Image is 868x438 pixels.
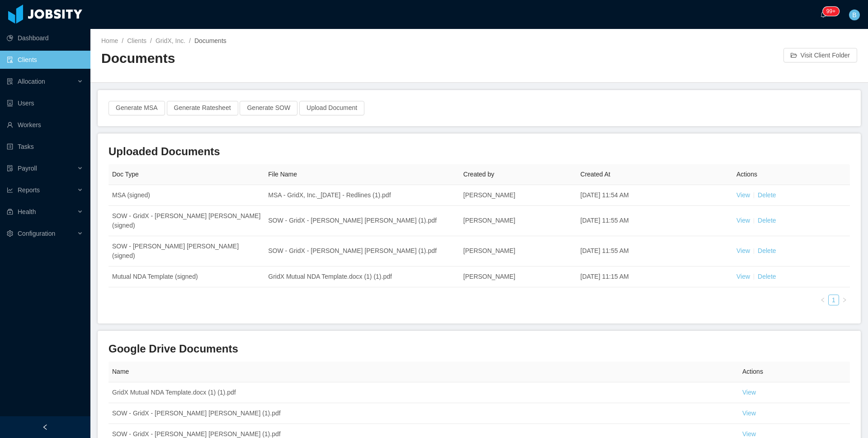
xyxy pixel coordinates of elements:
li: 1 [828,295,839,305]
span: / [122,37,123,44]
span: Reports [18,186,40,194]
td: SOW - GridX - [PERSON_NAME] [PERSON_NAME] (1).pdf [264,206,460,236]
td: [PERSON_NAME] [460,267,577,287]
a: icon: userWorkers [7,116,83,134]
a: View [742,409,756,417]
a: View [736,217,750,224]
span: File Name [268,171,297,178]
span: / [189,37,191,44]
a: View [742,389,756,396]
span: Configuration [18,230,55,237]
span: Actions [736,171,757,178]
i: icon: line-chart [7,187,13,193]
i: icon: bell [820,11,826,18]
i: icon: setting [7,230,13,237]
li: Next Page [839,295,850,305]
i: icon: solution [7,78,13,85]
td: [PERSON_NAME] [460,185,577,206]
td: SOW - GridX - [PERSON_NAME] [PERSON_NAME] (1).pdf [264,236,460,267]
a: icon: profileTasks [7,138,83,156]
td: MSA - GridX, Inc._[DATE] - Redlines (1).pdf [264,185,460,206]
td: GridX Mutual NDA Template.docx (1) (1).pdf [108,382,739,403]
button: Generate SOW [240,101,297,115]
span: Created by [463,171,494,178]
td: Mutual NDA Template (signed) [108,267,264,287]
li: Previous Page [817,295,828,305]
td: [DATE] 11:55 AM [577,206,733,236]
i: icon: right [842,297,847,303]
a: View [736,273,750,280]
a: Delete [758,191,776,199]
i: icon: medicine-box [7,209,13,215]
h3: Uploaded Documents [108,144,850,159]
td: SOW - GridX - [PERSON_NAME] [PERSON_NAME] (signed) [108,206,264,236]
a: 1 [829,295,839,305]
button: Generate MSA [108,101,165,115]
td: SOW - [PERSON_NAME] [PERSON_NAME] (signed) [108,236,264,267]
td: [DATE] 11:54 AM [577,185,733,206]
a: icon: auditClients [7,51,83,69]
span: Doc Type [112,171,139,178]
button: Upload Document [299,101,364,115]
td: [PERSON_NAME] [460,236,577,267]
a: View [742,430,756,438]
a: GridX, Inc. [156,37,185,44]
i: icon: left [820,297,826,303]
i: icon: file-protect [7,165,13,171]
a: Delete [758,273,776,280]
button: Generate Ratesheet [167,101,238,115]
a: View [736,191,750,199]
td: [DATE] 11:55 AM [577,236,733,267]
span: Health [18,208,36,215]
span: / [150,37,152,44]
a: icon: robotUsers [7,94,83,112]
td: SOW - GridX - [PERSON_NAME] [PERSON_NAME] (1).pdf [108,403,739,424]
a: icon: pie-chartDashboard [7,29,83,47]
a: Delete [758,217,776,224]
span: Allocation [18,78,45,85]
td: [PERSON_NAME] [460,206,577,236]
h2: Documents [101,49,479,68]
span: B [852,10,856,20]
span: Created At [580,171,610,178]
button: icon: folder-openVisit Client Folder [783,48,857,62]
td: GridX Mutual NDA Template.docx (1) (1).pdf [264,267,460,287]
a: Delete [758,247,776,254]
span: Documents [194,37,226,44]
td: [DATE] 11:15 AM [577,267,733,287]
a: Clients [127,37,146,44]
a: View [736,247,750,254]
span: Actions [742,368,763,375]
span: Name [112,368,129,375]
sup: 245 [823,7,839,16]
span: Payroll [18,165,37,172]
h3: Google Drive Documents [108,342,850,356]
a: Home [101,37,118,44]
td: MSA (signed) [108,185,264,206]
